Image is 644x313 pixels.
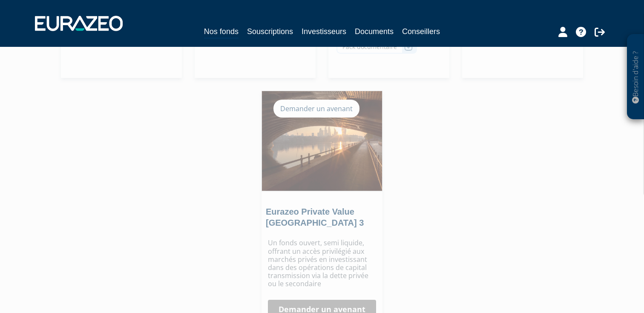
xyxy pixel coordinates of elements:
[631,39,641,115] p: Besoin d'aide ?
[266,207,364,227] a: Eurazeo Private Value [GEOGRAPHIC_DATA] 3
[302,26,346,37] a: Investisseurs
[204,26,239,39] a: Nos fonds
[402,26,440,37] a: Conseillers
[355,26,394,37] a: Documents
[262,91,382,191] img: Eurazeo Private Value Europe 3
[268,239,376,288] p: Un fonds ouvert, semi liquide, offrant un accès privilégié aux marchés privés en investissant dan...
[273,100,359,118] div: Demander un avenant
[247,26,293,37] a: Souscriptions
[35,16,123,31] img: 1732889491-logotype_eurazeo_blanc_rvb.png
